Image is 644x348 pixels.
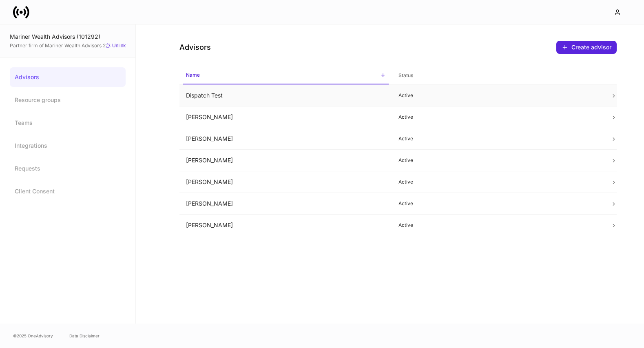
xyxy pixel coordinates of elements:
a: Client Consent [10,182,126,201]
div: Create advisor [571,43,611,51]
a: Mariner Wealth Advisors 2 [45,42,106,49]
div: Mariner Wealth Advisors (101292) [10,33,126,41]
a: Resource groups [10,90,126,110]
span: Status [395,67,601,84]
a: Advisors [10,67,126,87]
p: Active [398,179,598,185]
a: Teams [10,113,126,133]
span: © 2025 OneAdvisory [13,332,53,339]
td: [PERSON_NAME] [179,106,392,128]
p: Active [398,114,598,120]
a: Integrations [10,136,126,155]
h6: Name [186,71,200,79]
td: [PERSON_NAME] [179,215,392,236]
td: [PERSON_NAME] [179,171,392,193]
td: Dispatch Test [179,85,392,106]
p: Active [398,157,598,164]
a: Data Disclaimer [69,332,100,339]
p: Active [398,222,598,228]
td: [PERSON_NAME] [179,193,392,215]
button: Create advisor [556,41,617,54]
h4: Advisors [179,42,211,52]
a: Requests [10,159,126,178]
p: Active [398,92,598,99]
p: Active [398,200,598,207]
p: Active [398,135,598,142]
td: [PERSON_NAME] [179,128,392,150]
button: Unlink [106,43,126,49]
span: Name [183,67,389,84]
td: [PERSON_NAME] [179,150,392,171]
span: Partner firm of [10,42,106,49]
h6: Status [398,71,413,79]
